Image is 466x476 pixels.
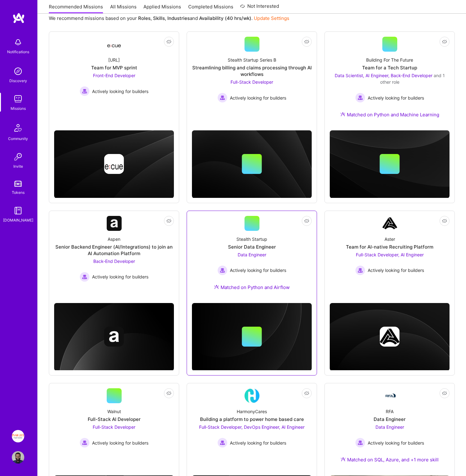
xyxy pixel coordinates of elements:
img: cover [330,303,450,371]
a: Update Settings [254,15,289,21]
div: Walnut [107,408,121,415]
img: tokens [14,181,22,187]
div: [URL] [108,57,120,63]
span: Actively looking for builders [368,440,424,446]
a: WalnutFull-Stack AI DeveloperFull-Stack Developer Actively looking for buildersActively looking f... [54,388,174,463]
span: Actively looking for builders [230,95,286,101]
img: Company logo [104,154,124,174]
span: Front-End Developer [93,73,135,78]
div: Senior Data Engineer [228,244,276,250]
div: Stealth Startup Series B [228,57,276,63]
img: cover [330,130,450,198]
img: Company logo [104,327,124,347]
span: Full-Stack Developer, DevOps Engineer, AI Engineer [199,424,305,430]
i: icon EyeClosed [304,391,309,396]
img: cover [192,303,312,371]
a: Stealth StartupSenior Data EngineerData Engineer Actively looking for buildersActively looking fo... [192,216,312,298]
div: Building a platform to power home based care [200,416,304,422]
span: Data Engineer [238,252,266,257]
a: Completed Missions [188,3,233,14]
img: logo [12,12,25,24]
div: Full-Stack AI Developer [88,416,141,422]
span: Actively looking for builders [230,267,286,273]
img: guide book [12,204,24,217]
img: Actively looking for builders [355,93,365,103]
img: Actively looking for builders [80,86,90,96]
div: Team for a Tech Startup [362,64,417,71]
img: Company Logo [107,216,122,231]
img: Actively looking for builders [217,265,227,275]
div: Aspen [108,236,120,242]
a: Company LogoRFAData EngineerData Engineer Actively looking for buildersActively looking for build... [330,388,450,470]
img: Invite [12,151,24,163]
img: User Avatar [12,451,24,464]
i: icon EyeClosed [166,391,171,396]
a: Company LogoHarmonyCaresBuilding a platform to power home based careFull-Stack Developer, DevOps ... [192,388,312,463]
a: User Avatar [10,451,26,464]
a: Recommended Missions [49,3,103,14]
img: Actively looking for builders [355,438,365,448]
img: cover [54,130,174,198]
img: Company logo [380,327,400,347]
span: Actively looking for builders [92,273,148,280]
span: Actively looking for builders [92,88,148,95]
div: RFA [386,408,394,415]
span: Data Engineer [375,424,404,430]
i: icon EyeClosed [442,391,447,396]
div: Team for AI-native Recruiting Platform [346,244,433,250]
span: Full-Stack Developer, AI Engineer [356,252,424,257]
a: Company LogoAsterTeam for AI-native Recruiting PlatformFull-Stack Developer, AI Engineer Actively... [330,216,450,291]
span: Data Scientist, AI Engineer, Back-End Developer [335,73,432,78]
div: Tokens [12,189,25,196]
div: Stealth Startup [236,236,267,242]
a: Not Interested [240,2,279,14]
span: Actively looking for builders [230,440,286,446]
div: HarmonyCares [237,408,267,415]
div: Data Engineer [374,416,406,422]
i: icon EyeClosed [442,218,447,223]
div: Senior Backend Engineer (AI/Integrations) to join an AI Automation Platform [54,244,174,257]
a: Building For The FutureTeam for a Tech StartupData Scientist, AI Engineer, Back-End Developer and... [330,37,450,125]
img: teamwork [12,93,24,105]
div: Missions [11,105,26,112]
img: Ateam Purple Icon [341,457,346,462]
i: icon EyeClosed [304,39,309,44]
a: Stealth Startup Series BStreamlining billing and claims processing through AI workflowsFull-Stack... [192,37,312,115]
img: cover [192,130,312,198]
i: icon EyeClosed [166,39,171,44]
i: icon EyeClosed [442,39,447,44]
div: Matched on Python and Airflow [214,284,290,291]
div: Team for MVP sprint [91,64,137,71]
img: Company Logo [382,392,397,399]
div: Matched on SQL, Azure, and +1 more skill [341,456,439,463]
img: discovery [12,65,24,77]
img: Actively looking for builders [80,272,90,282]
img: Actively looking for builders [217,93,227,103]
img: Actively looking for builders [217,438,227,448]
span: Actively looking for builders [368,95,424,101]
div: [DOMAIN_NAME] [3,217,33,223]
a: Applied Missions [143,3,181,14]
div: Matched on Python and Machine Learning [340,111,439,118]
b: Skills [153,15,165,21]
div: Community [8,135,28,142]
img: Actively looking for builders [355,265,365,275]
img: cover [54,303,174,371]
span: Actively looking for builders [92,440,148,446]
span: Full-Stack Developer [93,424,135,430]
img: bell [12,36,24,49]
b: Availability (40 hrs/wk) [199,15,251,21]
img: Ateam Purple Icon [340,112,345,117]
i: icon EyeClosed [166,218,171,223]
div: Building For The Future [366,57,413,63]
a: Company Logo[URL]Team for MVP sprintFront-End Developer Actively looking for buildersActively loo... [54,37,174,115]
a: Insight Partners: Data & AI - Sourcing [10,430,26,442]
i: icon EyeClosed [304,218,309,223]
div: Notifications [7,49,29,55]
b: Industries [167,15,190,21]
img: Company Logo [107,39,122,50]
img: Company Logo [245,388,259,403]
span: Back-End Developer [93,259,135,264]
div: Aster [384,236,395,242]
b: Roles [138,15,151,21]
